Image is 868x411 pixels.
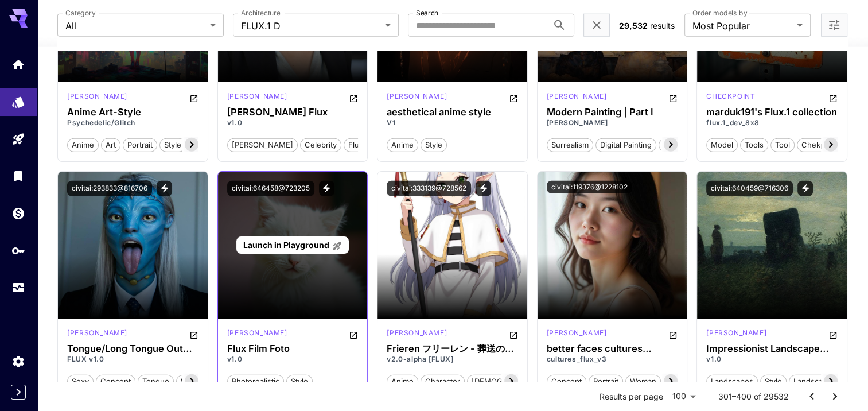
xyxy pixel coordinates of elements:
span: FLUX.1 D [241,19,380,33]
div: FLUX.1 D [706,91,755,105]
h3: Modern Painting | Part I [547,107,678,118]
button: anime [67,137,99,152]
div: FLUX.1 D [67,328,127,342]
p: [PERSON_NAME] [67,91,127,102]
span: concept [547,376,586,387]
p: checkpoint [706,91,755,102]
span: anime [387,376,418,387]
h3: Frieren フリーレン - 葬送のフリーレン [387,343,518,354]
button: model [706,137,738,152]
button: Open in CivitAI [189,91,198,105]
p: FLUX v1.0 [67,354,198,365]
button: surrealism [547,137,593,152]
span: concept [96,376,135,387]
button: portrait [123,137,157,152]
p: [PERSON_NAME] [706,328,766,338]
span: woman [626,376,660,387]
p: [PERSON_NAME] [227,328,287,338]
button: woman [625,374,661,389]
button: View trigger words [319,181,334,196]
button: photorealistic [227,374,284,389]
p: Psychedelic/Glitch [67,118,198,128]
p: [PERSON_NAME] [387,328,447,338]
h3: Impressionist Landscape [PERSON_NAME] for Flux [706,343,838,354]
div: Playground [11,132,25,146]
span: sexy [68,376,93,387]
button: Go to next page [823,385,846,408]
div: API Keys [11,243,25,258]
p: 301–400 of 29532 [718,390,789,402]
span: tool [771,139,794,151]
p: [PERSON_NAME] [547,91,607,102]
label: Order models by [692,9,747,18]
button: concept [547,374,586,389]
button: Clear filters (1) [590,18,604,33]
button: View trigger words [476,181,491,196]
button: digital painting [595,137,656,152]
div: Usage [11,281,25,295]
p: cultures_flux_v3 [547,354,678,365]
button: tools [740,137,768,152]
div: FLUX.1 D [227,91,287,105]
button: View trigger words [797,181,813,196]
h3: Tongue/Long Tongue Out (FLUX + SDXL) [67,343,198,354]
button: flux1.d [344,137,378,152]
div: Models [11,95,25,109]
label: Search [416,9,438,18]
button: woman [176,374,212,389]
button: style [159,137,186,152]
button: Open in CivitAI [509,328,518,342]
span: landscapes [707,376,757,387]
div: Home [11,57,25,72]
button: [PERSON_NAME] [227,137,298,152]
a: Launch in Playground [236,236,348,254]
button: Open in CivitAI [509,91,518,105]
button: Open in CivitAI [668,91,678,105]
span: tools [741,139,768,151]
button: style [421,137,447,152]
span: art [102,139,120,151]
button: civitai:333139@728562 [387,181,471,196]
div: FLUX.1 D [706,328,766,342]
p: v1.0 [227,354,359,365]
p: V1 [387,118,518,128]
h3: [PERSON_NAME] Flux [227,107,359,118]
span: character [421,376,464,387]
button: oil painting [659,137,707,152]
span: anime [68,139,98,151]
span: portrait [589,376,622,387]
button: character [421,374,465,389]
p: [PERSON_NAME] [547,328,607,338]
button: Open in CivitAI [189,328,198,342]
span: [DEMOGRAPHIC_DATA] [468,376,559,387]
p: Results per page [600,390,663,402]
span: digital painting [596,139,656,151]
span: chekpoint [797,139,842,151]
span: All [65,19,205,33]
label: Architecture [241,9,280,18]
button: Open in CivitAI [349,328,358,342]
span: Most Popular [692,19,792,33]
span: tongue [138,376,173,387]
span: model [707,139,737,151]
button: chekpoint [797,137,843,152]
div: FLUX.1 D [387,91,447,105]
button: Go to previous page [800,385,823,408]
p: flux.1_dev_8x8 [706,118,838,128]
button: concept [96,374,135,389]
span: anime [387,139,418,151]
span: style [421,139,446,151]
button: Open in CivitAI [828,91,838,105]
button: anime [387,137,418,152]
div: better faces cultures sdxl/FLUX [547,343,678,354]
span: portrait [123,139,157,151]
p: [PERSON_NAME] [387,91,447,102]
button: civitai:119376@1228102 [547,181,632,193]
div: Expand sidebar [11,385,26,400]
h3: aesthetical anime style [387,107,518,118]
button: Open in CivitAI [828,328,838,342]
h3: marduk191's Flux.1 collection [706,107,838,118]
